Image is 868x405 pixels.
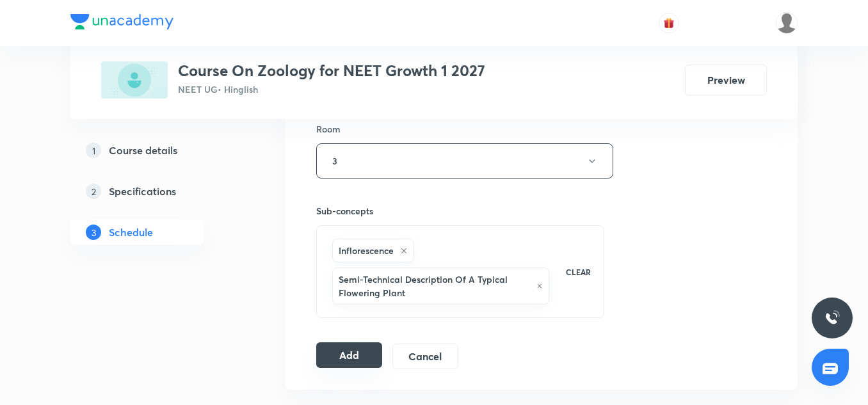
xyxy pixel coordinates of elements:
button: Add [316,342,382,368]
button: avatar [659,13,679,33]
img: avatar [663,17,675,29]
h6: Sub-concepts [316,204,604,218]
h6: Room [316,122,341,136]
h6: Inflorescence [339,244,394,257]
img: Arpit Srivastava [776,12,798,34]
img: 07CEF11A-C0EE-41C8-9181-2D3215669F4E_plus.png [101,61,168,99]
button: 3 [316,143,613,179]
a: 2Specifications [70,179,245,204]
button: Preview [685,65,767,95]
h5: Schedule [109,225,153,240]
a: 1Course details [70,138,245,163]
img: ttu [824,310,840,326]
p: 2 [86,184,101,199]
h5: Course details [109,143,177,158]
p: NEET UG • Hinglish [178,83,485,96]
img: Company Logo [70,14,173,29]
h5: Specifications [109,184,176,199]
p: 1 [86,143,101,158]
a: Company Logo [70,14,173,33]
p: CLEAR [566,266,591,278]
p: 3 [86,225,101,240]
h3: Course On Zoology for NEET Growth 1 2027 [178,61,485,80]
button: Cancel [392,344,458,369]
h6: Semi-Technical Description Of A Typical Flowering Plant [339,273,530,299]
